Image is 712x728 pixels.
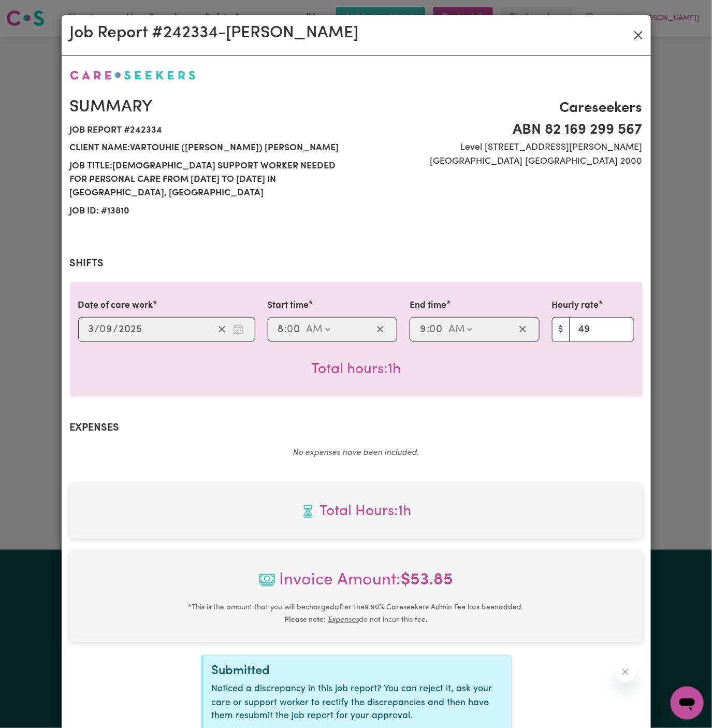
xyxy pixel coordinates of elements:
span: Client name: Vartouhie ([PERSON_NAME]) [PERSON_NAME] [70,139,350,157]
h2: Summary [70,97,350,117]
h2: Shifts [70,258,643,270]
p: Noticed a discrepancy in this job report? You can reject it, ask your care or support worker to r... [212,682,503,723]
b: Please note: [284,616,326,624]
span: Invoice Amount: [78,568,634,601]
span: / [113,324,119,335]
span: 0 [287,324,294,335]
h2: Job Report # 242334 - [PERSON_NAME] [70,23,359,43]
span: 0 [100,324,106,335]
input: -- [100,322,113,337]
em: No expenses have been included. [293,449,419,457]
span: : [285,324,287,335]
input: -- [430,322,443,337]
span: $ [552,317,570,342]
span: Total hours worked: 1 hour [311,362,401,377]
img: Careseekers logo [70,70,196,80]
label: Start time [268,299,309,312]
span: Job report # 242334 [70,122,350,139]
span: 0 [429,324,435,335]
h2: Expenses [70,422,643,434]
span: Submitted [212,665,270,677]
input: -- [278,322,285,337]
span: ABN 82 169 299 567 [362,119,643,141]
span: [GEOGRAPHIC_DATA] [GEOGRAPHIC_DATA] 2000 [362,155,643,168]
span: Job ID: # 13810 [70,203,350,220]
input: -- [419,322,427,337]
span: Job title: [DEMOGRAPHIC_DATA] Support Worker Needed For Personal Care From [DATE] to [DATE] In [G... [70,158,350,203]
small: This is the amount that you will be charged after the 9.90 % Careseekers Admin Fee has been added... [188,604,524,624]
button: Clear date [214,322,230,337]
u: Expenses [328,616,359,624]
input: -- [88,322,95,337]
label: Hourly rate [552,299,599,312]
span: Need any help? [6,7,63,16]
label: Date of care work [78,299,153,312]
input: ---- [119,322,143,337]
span: Level [STREET_ADDRESS][PERSON_NAME] [362,141,643,154]
span: Careseekers [362,97,643,119]
span: / [95,324,100,335]
iframe: Close message [615,662,636,682]
span: Total hours worked: 1 hour [78,501,634,522]
label: End time [410,299,446,312]
input: -- [288,322,301,337]
span: : [427,324,429,335]
b: $ 53.85 [401,572,454,589]
button: Close [630,27,647,44]
iframe: Button to launch messaging window [671,687,704,720]
button: Enter the date of care work [230,322,246,337]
